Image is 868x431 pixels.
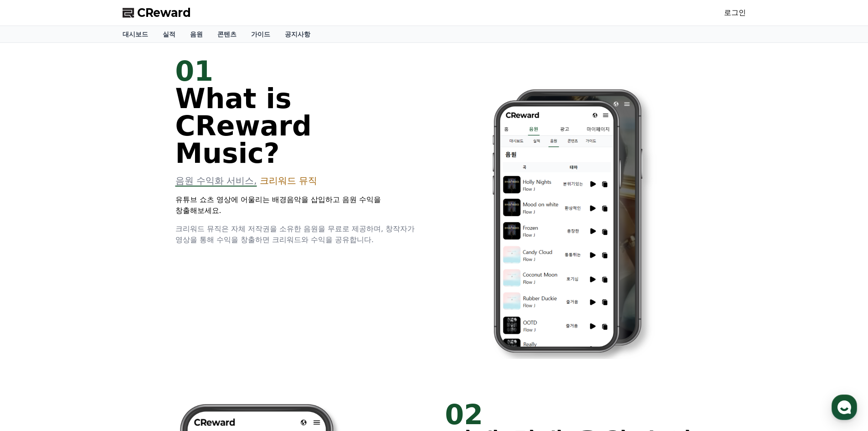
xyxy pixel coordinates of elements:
a: 가이드 [244,26,277,42]
a: 음원 [183,26,210,42]
span: What is CReward Music? [175,83,312,169]
span: 음원 수익화 서비스, [175,175,257,186]
span: 크리워드 뮤직은 자체 저작권을 소유한 음원을 무료로 제공하며, 창작자가 영상을 통해 수익을 창출하면 크리워드와 수익을 공유합니다. [175,224,415,244]
div: 01 [175,57,423,85]
a: 설정 [118,289,175,312]
a: 콘텐츠 [210,26,244,42]
span: 설정 [141,303,152,310]
span: 홈 [29,303,34,310]
a: 홈 [3,289,60,312]
a: 공지사항 [277,26,318,42]
div: 02 [445,401,693,428]
span: 크리워드 뮤직 [260,175,317,186]
span: CReward [137,5,191,20]
a: 실적 [155,26,183,42]
p: 유튜브 쇼츠 영상에 어울리는 배경음악을 삽입하고 음원 수익을 창출해보세요. [175,194,423,216]
a: 대시보드 [115,26,155,42]
span: 대화 [83,303,94,311]
a: 대화 [60,289,118,312]
img: 2.png [445,57,693,372]
a: CReward [123,5,191,20]
a: 로그인 [724,7,746,18]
